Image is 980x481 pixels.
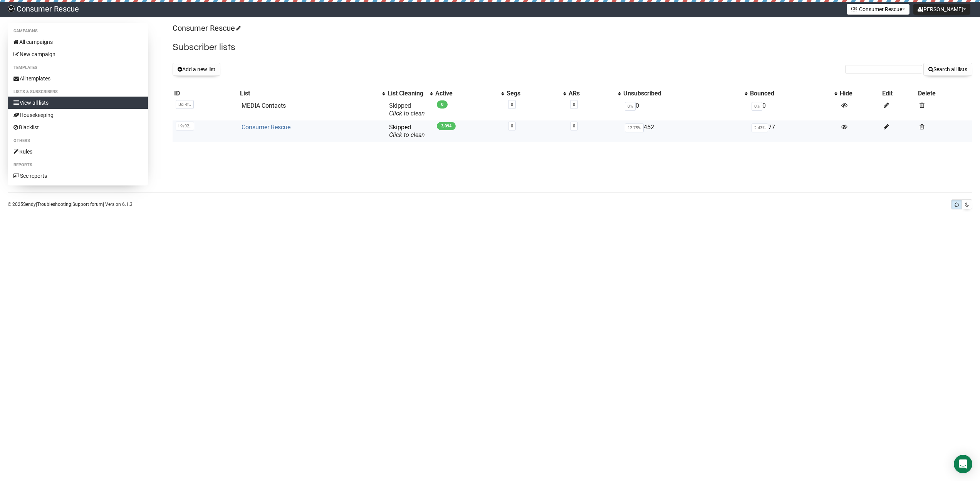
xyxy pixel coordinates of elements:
a: 0 [511,102,513,107]
button: [PERSON_NAME] [913,4,970,15]
div: List [240,90,378,97]
a: Click to clean [389,131,425,139]
span: Skipped [389,124,425,139]
a: New campaign [8,48,148,60]
span: 2.43% [752,124,768,132]
div: Open Intercom Messenger [954,455,972,473]
a: See reports [8,170,148,182]
div: Edit [882,90,915,97]
div: Hide [840,90,879,97]
span: 3,094 [437,122,456,130]
th: Edit: No sort applied, sorting is disabled [881,88,917,99]
button: Consumer Rescue [847,4,910,15]
li: Campaigns [8,27,148,36]
a: View all lists [8,97,148,109]
img: 1.png [851,6,857,12]
img: 032b32da22c39c09192400ee8204570a [8,5,15,12]
span: iKs92.. [176,122,194,130]
div: ARs [569,90,614,97]
a: Click to clean [389,110,425,117]
a: 0 [573,102,575,107]
a: Consumer Rescue [242,124,290,131]
a: Troubleshooting [37,202,71,207]
span: 0% [752,102,762,111]
a: Blacklist [8,121,148,134]
span: Skipped [389,102,425,117]
th: Active: No sort applied, activate to apply an ascending sort [434,88,505,99]
div: Unsubscribed [623,90,741,97]
th: Delete: No sort applied, sorting is disabled [916,88,972,99]
div: Bounced [750,90,831,97]
button: Add a new list [173,63,220,76]
th: List: No sort applied, activate to apply an ascending sort [238,88,386,99]
a: Consumer Rescue [173,23,240,33]
td: 452 [622,120,748,142]
th: Unsubscribed: No sort applied, activate to apply an ascending sort [622,88,748,99]
li: Reports [8,160,148,170]
th: ID: No sort applied, sorting is disabled [173,88,238,99]
a: MEDIA Contacts [242,102,286,109]
span: BciRf.. [176,100,194,109]
a: Housekeeping [8,109,148,121]
a: 0 [573,124,575,129]
li: Lists & subscribers [8,87,148,97]
td: 0 [748,99,838,120]
a: Rules [8,145,148,158]
div: Delete [918,90,971,97]
a: 0 [511,124,513,129]
span: 0 [437,100,448,109]
h2: Subscriber lists [173,40,972,54]
th: List Cleaning: No sort applied, activate to apply an ascending sort [386,88,434,99]
td: 0 [622,99,748,120]
div: Active [435,90,497,97]
th: Segs: No sort applied, activate to apply an ascending sort [505,88,567,99]
span: 12.75% [625,124,644,132]
th: Hide: No sort applied, sorting is disabled [838,88,881,99]
li: Templates [8,63,148,72]
span: 0% [625,102,636,111]
td: 77 [748,120,838,142]
div: List Cleaning [388,90,426,97]
button: Search all lists [923,63,972,76]
a: All campaigns [8,36,148,48]
a: Support forum [72,202,103,207]
a: Sendy [23,202,36,207]
th: Bounced: No sort applied, activate to apply an ascending sort [748,88,838,99]
th: ARs: No sort applied, activate to apply an ascending sort [567,88,622,99]
li: Others [8,136,148,145]
div: ID [174,90,237,97]
div: Segs [507,90,559,97]
a: All templates [8,72,148,85]
p: © 2025 | | | Version 6.1.3 [8,200,133,209]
